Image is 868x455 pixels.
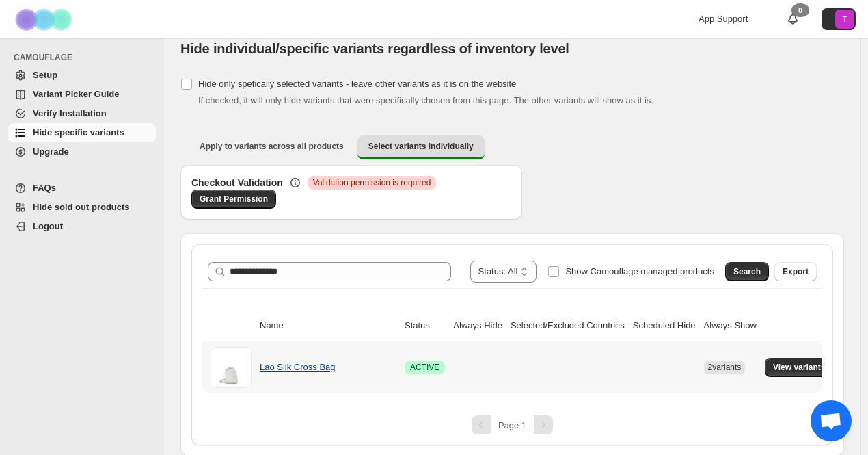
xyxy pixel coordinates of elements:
[699,14,748,24] span: App Support
[368,141,474,152] span: Select variants individually
[725,262,769,281] button: Search
[401,311,449,341] th: Status
[8,179,156,198] a: FAQs
[260,362,336,372] a: Lao Silk Cross Bag
[773,362,826,373] span: View variants
[198,79,516,89] span: Hide only spefically selected variants - leave other variants as it is on the website
[189,135,355,157] button: Apply to variants across all products
[774,262,817,281] button: Export
[357,135,485,159] button: Select variants individually
[811,400,852,441] div: チャットを開く
[786,12,800,26] a: 0
[11,1,79,38] img: Camouflage
[506,311,629,341] th: Selected/Excluded Countries
[33,202,130,212] span: Hide sold out products
[765,358,834,377] button: View variants
[8,104,156,123] a: Verify Installation
[783,266,809,277] span: Export
[8,198,156,217] a: Hide sold out products
[198,95,653,105] span: If checked, it will only hide variants that were specifically chosen from this page. The other va...
[33,89,119,99] span: Variant Picker Guide
[33,127,124,138] span: Hide specific variants
[822,8,856,30] button: Avatar with initials T
[410,362,439,373] span: ACTIVE
[8,123,156,142] a: Hide specific variants
[8,66,156,85] a: Setup
[33,146,69,157] span: Upgrade
[8,142,156,161] a: Upgrade
[791,3,809,17] div: 0
[33,221,63,231] span: Logout
[8,217,156,236] a: Logout
[200,141,344,152] span: Apply to variants across all products
[313,177,431,188] span: Validation permission is required
[843,15,847,23] text: T
[202,415,822,434] nav: Pagination
[33,108,107,118] span: Verify Installation
[835,10,854,29] span: Avatar with initials T
[14,52,157,63] span: CAMOUFLAGE
[629,311,700,341] th: Scheduled Hide
[565,266,714,276] span: Show Camouflage managed products
[191,190,276,209] a: Grant Permission
[498,420,526,430] span: Page 1
[708,363,742,372] span: 2 variants
[33,70,57,80] span: Setup
[200,194,268,205] span: Grant Permission
[33,183,56,193] span: FAQs
[449,311,506,341] th: Always Hide
[211,347,252,388] img: Lao Silk Cross Bag
[256,311,401,341] th: Name
[180,41,569,56] span: Hide individual/specific variants regardless of inventory level
[700,311,761,341] th: Always Show
[733,266,761,277] span: Search
[8,85,156,104] a: Variant Picker Guide
[191,176,283,190] h3: Checkout Validation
